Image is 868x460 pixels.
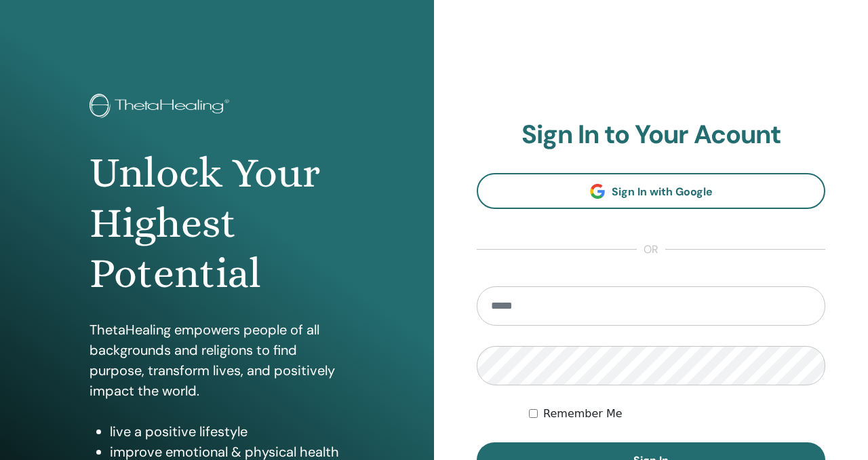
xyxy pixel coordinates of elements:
div: Keep me authenticated indefinitely or until I manually logout [529,406,825,422]
li: live a positive lifestyle [110,421,345,442]
p: ThetaHealing empowers people of all backgrounds and religions to find purpose, transform lives, a... [90,320,345,401]
h1: Unlock Your Highest Potential [90,148,345,299]
label: Remember Me [543,406,623,422]
span: or [637,242,665,258]
a: Sign In with Google [477,173,825,209]
span: Sign In with Google [612,185,713,199]
h2: Sign In to Your Acount [477,119,825,151]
